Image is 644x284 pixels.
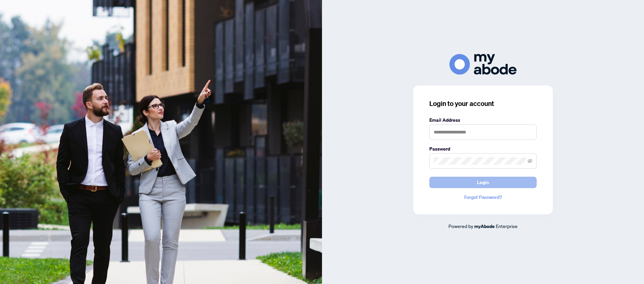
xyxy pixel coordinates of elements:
[449,54,517,74] img: ma-logo
[429,116,537,124] label: Email Address
[448,223,473,229] span: Powered by
[429,193,537,201] a: Forgot Password?
[496,223,518,229] span: Enterprise
[429,145,537,153] label: Password
[474,223,495,230] a: myAbode
[477,177,489,188] span: Login
[429,177,537,188] button: Login
[429,99,537,108] h3: Login to your account
[528,159,532,163] span: eye-invisible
